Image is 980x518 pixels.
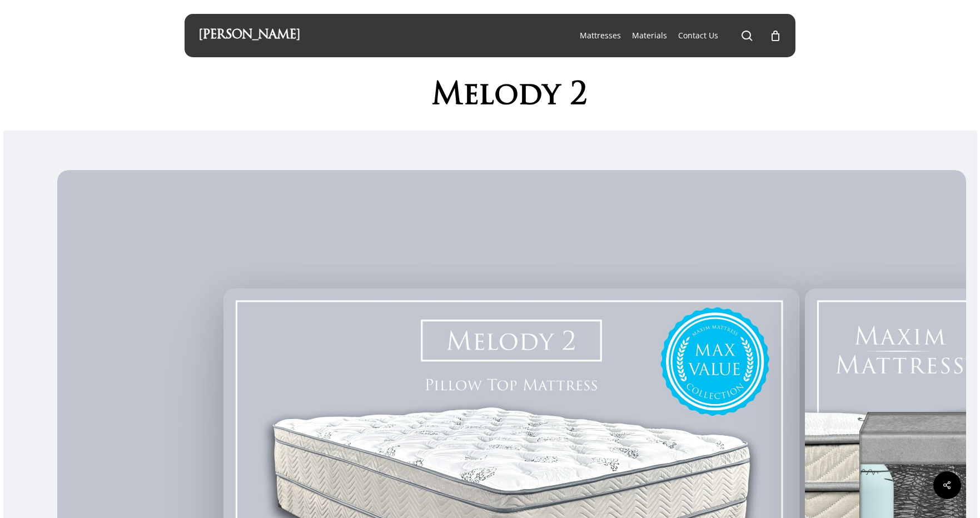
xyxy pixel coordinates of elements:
a: [PERSON_NAME] [198,29,300,42]
span: Contact Us [678,30,718,41]
nav: Main Menu [574,14,782,57]
span: Materials [632,30,667,41]
h1: Melody 2 [223,79,796,114]
a: Contact Us [678,30,718,41]
a: Cart [769,29,782,42]
a: Materials [632,30,667,41]
span: Mattresses [580,30,621,41]
a: Mattresses [580,30,621,41]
